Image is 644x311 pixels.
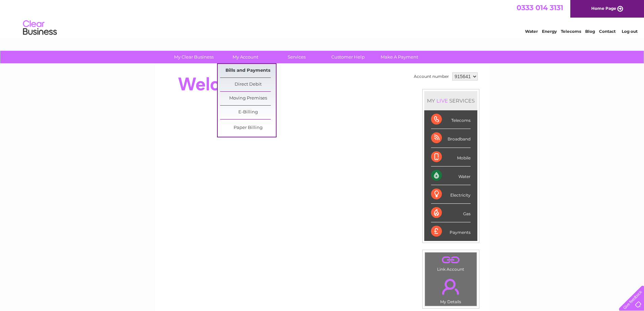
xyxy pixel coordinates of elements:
[163,4,482,33] div: Clear Business is a trading name of Verastar Limited (registered in [GEOGRAPHIC_DATA] No. 3667643...
[622,29,638,34] a: Log out
[599,29,616,34] a: Contact
[427,254,475,266] a: .
[585,29,595,34] a: Blog
[220,106,276,119] a: E-Billing
[427,275,475,298] a: .
[431,148,471,166] div: Mobile
[372,51,427,63] a: Make A Payment
[561,29,581,34] a: Telecoms
[320,51,376,63] a: Customer Help
[435,97,449,104] div: LIVE
[525,29,538,34] a: Water
[425,252,477,273] td: Link Account
[517,3,563,12] a: 0333 014 3131
[23,18,57,38] img: logo.png
[425,273,477,306] td: My Details
[431,110,471,129] div: Telecoms
[542,29,557,34] a: Energy
[269,51,325,63] a: Services
[431,185,471,204] div: Electricity
[220,92,276,105] a: Moving Premises
[220,121,276,135] a: Paper Billing
[217,51,273,63] a: My Account
[431,222,471,241] div: Payments
[424,91,477,110] div: MY SERVICES
[412,71,451,82] td: Account number
[431,129,471,148] div: Broadband
[431,204,471,222] div: Gas
[220,78,276,91] a: Direct Debit
[166,51,222,63] a: My Clear Business
[431,166,471,185] div: Water
[220,64,276,77] a: Bills and Payments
